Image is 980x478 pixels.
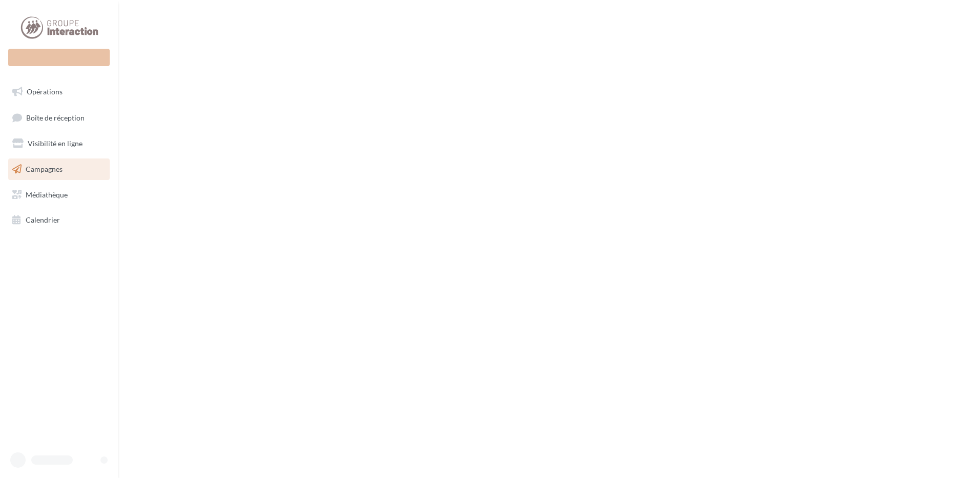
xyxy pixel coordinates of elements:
div: Nouvelle campagne [8,49,110,66]
a: Médiathèque [6,184,112,206]
span: Campagnes [26,165,63,173]
span: Médiathèque [26,190,68,198]
a: Boîte de réception [6,107,112,129]
a: Campagnes [6,158,112,180]
a: Opérations [6,81,112,103]
a: Visibilité en ligne [6,133,112,154]
span: Calendrier [26,215,60,224]
span: Visibilité en ligne [28,139,83,148]
a: Calendrier [6,209,112,231]
span: Boîte de réception [26,113,85,122]
span: Opérations [27,87,63,96]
